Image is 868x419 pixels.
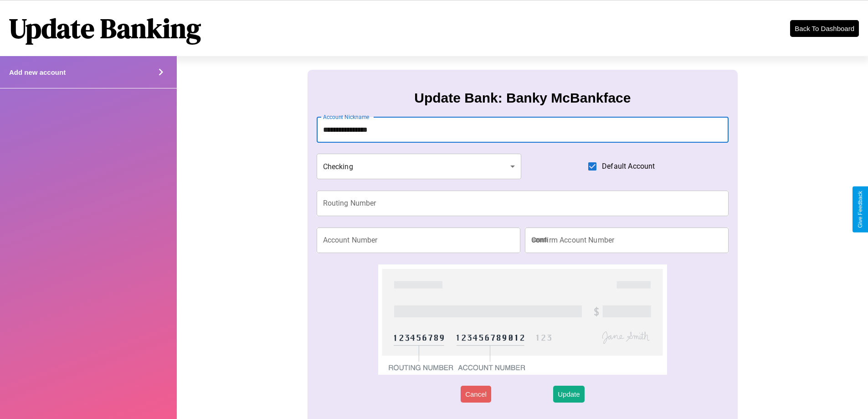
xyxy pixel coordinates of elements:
h3: Update Bank: Banky McBankface [414,90,631,106]
button: Update [553,386,584,403]
button: Cancel [461,386,491,403]
h4: Add new account [9,68,66,76]
label: Account Nickname [323,113,370,121]
button: Back To Dashboard [790,20,859,37]
h1: Update Banking [9,10,201,47]
img: check [378,264,667,375]
span: Default Account [602,161,655,172]
div: Checking [317,154,522,179]
div: Give Feedback [857,191,863,228]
